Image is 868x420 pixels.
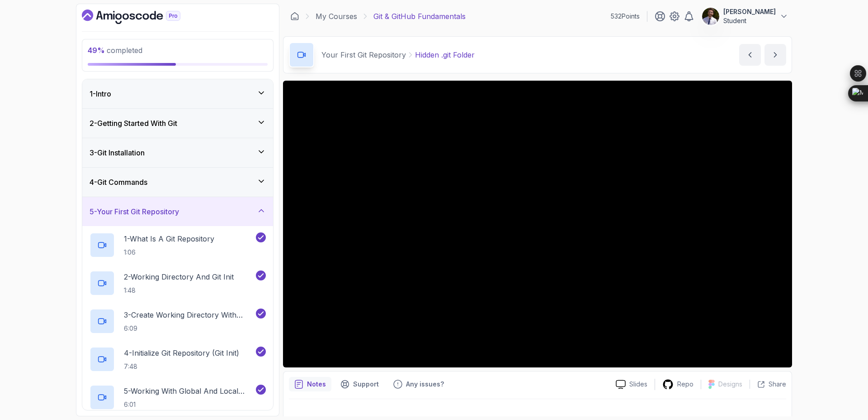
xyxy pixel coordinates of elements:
[82,168,273,197] button: 4-Git Commands
[82,138,273,167] button: 3-Git Installation
[609,380,655,389] a: Slides
[124,248,214,257] p: 1:06
[406,380,444,389] p: Any issues?
[283,81,792,367] iframe: 6 - Hidden dot git folder
[124,348,239,358] p: 4 - Initialize Git Repository (Git Init)
[611,12,640,21] p: 532 Points
[90,177,147,188] h3: 4 - Git Commands
[629,380,647,389] p: Slides
[124,362,239,371] p: 7:48
[321,49,406,60] p: Your First Git Repository
[353,380,379,389] p: Support
[124,271,234,282] p: 2 - Working Directory And Git Init
[702,7,788,25] button: user profile image[PERSON_NAME]Student
[769,380,786,389] p: Share
[82,79,273,108] button: 1-Intro
[124,309,254,320] p: 3 - Create Working Directory With Mkdir
[677,380,693,389] p: Repo
[289,377,331,391] button: notes button
[124,286,234,295] p: 1:48
[764,44,786,66] button: next content
[90,309,266,334] button: 3-Create Working Directory With Mkdir6:09
[316,11,357,22] a: My Courses
[124,400,254,409] p: 6:01
[723,16,776,25] p: Student
[90,147,145,158] h3: 3 - Git Installation
[655,379,701,390] a: Repo
[388,377,449,391] button: Feedback button
[82,197,273,226] button: 5-Your First Git Repository
[373,11,466,22] p: Git & GitHub Fundamentals
[90,270,266,296] button: 2-Working Directory And Git Init1:48
[124,324,254,333] p: 6:09
[750,380,786,389] button: Share
[290,12,299,21] a: Dashboard
[90,347,266,372] button: 4-Initialize Git Repository (Git Init)7:48
[739,44,761,66] button: previous content
[90,88,111,99] h3: 1 - Intro
[718,380,742,389] p: Designs
[124,233,214,244] p: 1 - What Is A Git Repository
[90,118,177,129] h3: 2 - Getting Started With Git
[335,377,384,391] button: Support button
[702,8,719,25] img: user profile image
[723,7,776,16] p: [PERSON_NAME]
[415,49,475,60] p: Hidden .git Folder
[307,380,326,389] p: Notes
[90,385,266,410] button: 5-Working With Global And Local Configuration6:01
[88,46,142,55] span: completed
[82,10,201,24] a: Dashboard
[88,46,105,55] span: 49 %
[90,206,179,217] h3: 5 - Your First Git Repository
[124,386,254,396] p: 5 - Working With Global And Local Configuration
[82,109,273,138] button: 2-Getting Started With Git
[90,232,266,258] button: 1-What Is A Git Repository1:06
